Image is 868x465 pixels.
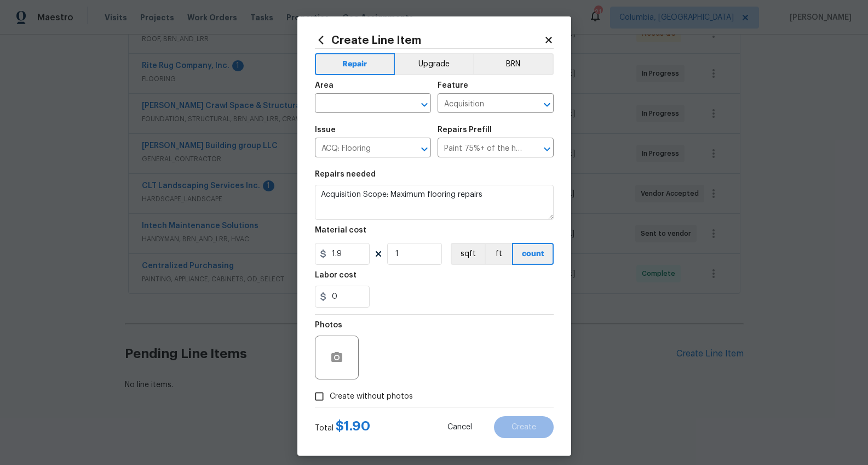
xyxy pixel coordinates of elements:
button: Open [417,97,432,112]
button: sqft [451,243,485,265]
h5: Material cost [315,226,366,234]
h5: Repairs Prefill [438,126,492,134]
button: count [512,243,554,265]
h2: Create Line Item [315,34,544,46]
button: Create [494,416,554,438]
button: Cancel [430,416,490,438]
span: Create [511,423,536,432]
button: Upgrade [395,53,473,75]
button: ft [485,243,512,265]
div: Total [315,421,370,434]
h5: Feature [438,82,468,89]
span: $ 1.90 [336,419,370,433]
h5: Issue [315,126,336,134]
h5: Photos [315,321,342,329]
span: Cancel [447,423,472,432]
button: Open [539,97,555,112]
button: Repair [315,53,395,75]
h5: Labor cost [315,271,357,279]
h5: Area [315,82,334,89]
h5: Repairs needed [315,171,376,178]
button: Open [417,141,432,157]
button: BRN [473,53,554,75]
button: Open [539,141,555,157]
span: Create without photos [330,391,413,402]
textarea: Acquisition Scope: 75%+ of the home will likely require interior paint [315,185,554,220]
